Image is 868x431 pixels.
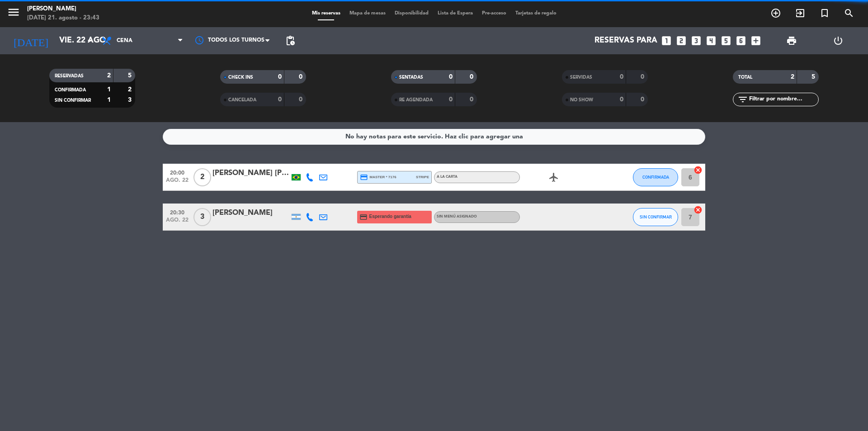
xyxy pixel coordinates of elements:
[795,8,806,19] i: exit_to_app
[278,74,282,80] strong: 0
[693,205,703,214] i: cancel
[738,75,752,80] span: TOTAL
[399,75,423,80] span: SENTADAS
[437,175,458,179] span: A la carta
[819,8,830,19] i: turned_in_not
[128,72,133,79] strong: 5
[166,177,189,188] span: ago. 22
[620,74,623,80] strong: 0
[786,35,797,46] span: print
[705,35,717,47] i: looks_4
[299,74,304,80] strong: 0
[128,86,133,93] strong: 2
[620,96,623,103] strong: 0
[128,97,133,103] strong: 3
[228,75,253,80] span: CHECK INS
[55,74,84,78] span: RESERVADAS
[55,88,86,92] span: CONFIRMADA
[675,35,687,47] i: looks_two
[84,35,95,46] i: arrow_drop_down
[117,38,132,44] span: Cena
[633,168,678,186] button: CONFIRMADA
[360,173,396,181] span: master * 7176
[369,213,411,220] span: Esperando garantía
[720,35,732,47] i: looks_5
[770,8,781,19] i: add_circle_outline
[437,215,477,218] span: Sin menú asignado
[345,132,523,142] div: No hay notas para este servicio. Haz clic para agregar una
[477,11,511,16] span: Pre-acceso
[750,35,762,47] i: add_box
[345,11,390,16] span: Mapa de mesas
[449,74,453,80] strong: 0
[193,208,211,226] span: 3
[27,5,99,14] div: [PERSON_NAME]
[166,217,189,227] span: ago. 22
[833,35,844,46] i: power_settings_new
[212,167,289,179] div: [PERSON_NAME] [PERSON_NAME]
[791,74,794,80] strong: 2
[815,27,861,54] div: LOG OUT
[690,35,702,47] i: looks_3
[228,98,256,102] span: CANCELADA
[433,11,477,16] span: Lista de Espera
[748,95,818,104] input: Filtrar por nombre...
[7,31,55,51] i: [DATE]
[844,8,854,19] i: search
[359,213,368,221] i: credit_card
[570,75,592,80] span: SERVIDAS
[511,11,561,16] span: Tarjetas de regalo
[7,5,20,19] i: menu
[737,94,748,105] i: filter_list
[107,72,111,79] strong: 2
[7,5,20,22] button: menu
[166,207,189,217] span: 20:30
[642,175,669,180] span: CONFIRMADA
[693,166,703,175] i: cancel
[633,208,678,226] button: SIN CONFIRMAR
[811,74,817,80] strong: 5
[449,96,453,103] strong: 0
[570,98,593,102] span: NO SHOW
[27,14,99,23] div: [DATE] 21. agosto - 23:43
[360,173,368,181] i: credit_card
[166,167,189,177] span: 20:00
[594,36,657,45] span: Reservas para
[55,98,91,103] span: SIN CONFIRMAR
[107,97,111,103] strong: 1
[640,214,672,219] span: SIN CONFIRMAR
[470,74,475,80] strong: 0
[470,96,475,103] strong: 0
[390,11,433,16] span: Disponibilidad
[416,174,429,180] span: stripe
[285,35,296,46] span: pending_actions
[735,35,747,47] i: looks_6
[660,35,672,47] i: looks_one
[641,74,646,80] strong: 0
[193,168,211,186] span: 2
[299,96,304,103] strong: 0
[278,96,282,103] strong: 0
[641,96,646,103] strong: 0
[107,86,111,93] strong: 1
[399,98,433,102] span: RE AGENDADA
[212,207,289,219] div: [PERSON_NAME]
[548,172,559,183] i: airplanemode_active
[307,11,345,16] span: Mis reservas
